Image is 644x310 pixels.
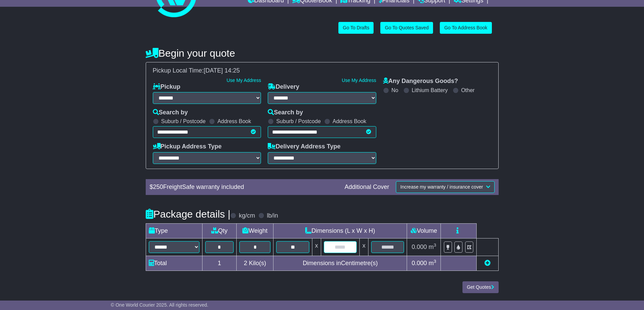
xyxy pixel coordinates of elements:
td: Total [146,256,202,271]
td: Kilo(s) [237,256,273,271]
td: 1 [202,256,237,271]
a: Go To Quotes Saved [380,22,433,34]
div: $ FreightSafe warranty included [146,184,341,191]
label: lb/in [267,212,278,220]
sup: 3 [434,243,436,248]
td: Weight [237,223,273,238]
h4: Begin your quote [146,48,499,59]
label: Lithium Battery [412,87,448,93]
a: Go To Drafts [338,22,374,34]
label: No [391,87,398,93]
td: Qty [202,223,237,238]
span: 0.000 [412,260,427,266]
a: Use My Address [226,78,261,83]
label: kg/cm [239,212,255,220]
td: x [312,238,321,256]
a: Add new item [484,260,491,266]
div: Additional Cover [341,184,392,191]
span: © One World Courier 2025. All rights reserved. [111,302,209,308]
span: [DATE] 14:25 [204,67,240,74]
label: Address Book [333,118,366,124]
td: Type [146,223,202,238]
label: Address Book [217,118,251,124]
label: Search by [153,109,188,116]
td: x [360,238,368,256]
label: Search by [268,109,303,116]
label: Any Dangerous Goods? [383,78,458,85]
label: Suburb / Postcode [161,118,206,124]
td: Volume [407,223,441,238]
label: Delivery Address Type [268,143,340,150]
a: Use My Address [342,78,376,83]
button: Increase my warranty / insurance cover [396,181,494,193]
span: m [429,260,436,266]
div: Pickup Local Time: [149,67,495,75]
label: Other [461,87,475,93]
button: Get Quotes [462,281,499,293]
label: Suburb / Postcode [276,118,321,124]
h4: Package details | [146,208,231,220]
label: Pickup [153,83,181,91]
label: Delivery [268,83,299,91]
span: 0.000 [412,244,427,250]
label: Pickup Address Type [153,143,222,150]
span: 2 [244,260,247,266]
span: Increase my warranty / insurance cover [400,184,483,190]
td: Dimensions in Centimetre(s) [273,256,407,271]
sup: 3 [434,259,436,264]
a: Go To Address Book [440,22,492,34]
td: Dimensions (L x W x H) [273,223,407,238]
span: 250 [153,184,163,190]
span: m [429,244,436,250]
